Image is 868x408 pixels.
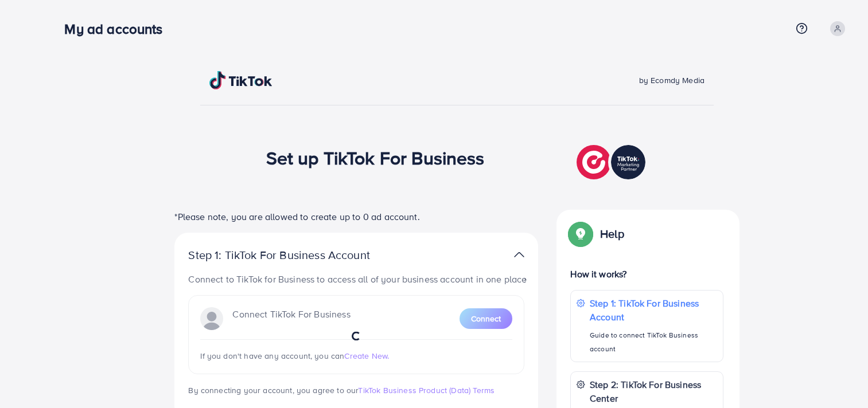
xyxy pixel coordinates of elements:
p: Step 1: TikTok For Business Account [188,248,406,262]
img: TikTok partner [514,246,524,263]
p: Help [600,227,624,241]
h1: Set up TikTok For Business [266,147,485,168]
p: *Please note, you are allowed to create up to 0 ad account. [174,210,538,223]
img: TikTok [209,71,273,89]
p: Guide to connect TikTok Business account [590,328,717,356]
img: Popup guide [570,223,591,244]
p: Step 2: TikTok For Business Center [590,378,717,405]
span: by Ecomdy Media [639,74,704,86]
h3: My ad accounts [64,21,172,37]
p: Step 1: TikTok For Business Account [590,296,717,324]
p: How it works? [570,267,723,281]
img: TikTok partner [577,142,648,182]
